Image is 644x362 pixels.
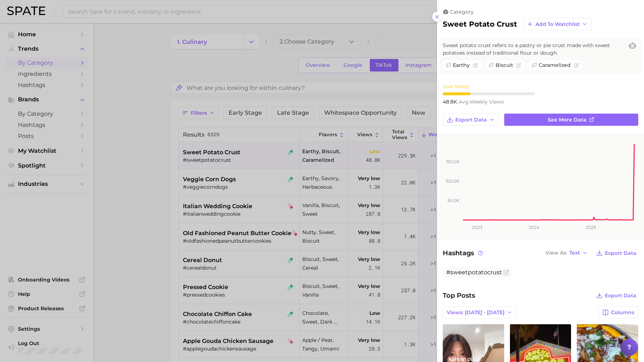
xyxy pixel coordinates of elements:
[574,63,579,68] button: Flag as miscategorized or irrelevant
[459,98,504,105] span: weekly views
[569,251,580,255] span: Text
[443,290,475,301] span: Top Posts
[443,83,535,90] div: Low Views
[605,250,636,256] span: Export Data
[504,114,638,126] a: See more data
[447,198,460,203] tspan: 50.0k
[459,98,469,105] abbr: average
[496,61,513,69] span: biscuit
[546,251,567,255] span: View As
[539,61,571,69] span: caramelized
[535,21,580,27] span: Add to Watchlist
[447,310,505,316] span: Views: [DATE] - [DATE]
[529,225,540,230] tspan: 2024
[523,18,592,30] button: Add to Watchlist
[443,42,624,57] span: Sweet potato crust refers to a pastry or pie crust made with sweet potatoes instead of traditiona...
[503,270,509,275] button: Flag as miscategorized or irrelevant
[472,225,483,230] tspan: 2023
[450,9,474,15] span: category
[453,61,470,69] span: earthy
[443,20,517,28] h2: sweet potato crust
[443,98,459,105] span: 48.8k
[443,114,499,126] button: Export Data
[516,63,521,68] button: Flag as miscategorized or irrelevant
[443,92,535,95] div: 3 / 10
[446,269,502,276] span: #sweetpotatocrust
[443,306,516,319] button: Views: [DATE] - [DATE]
[473,63,478,68] button: Flag as miscategorized or irrelevant
[443,248,484,258] span: Hashtags
[611,310,634,316] span: Columns
[594,290,638,301] button: Export Data
[455,117,487,123] span: Export Data
[548,117,587,123] span: See more data
[605,293,636,299] span: Export Data
[598,306,638,319] button: Columns
[594,248,638,258] button: Export Data
[446,178,460,184] tspan: 100.0k
[586,225,597,230] tspan: 2025
[446,159,460,164] tspan: 150.0k
[544,248,590,258] button: View AsText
